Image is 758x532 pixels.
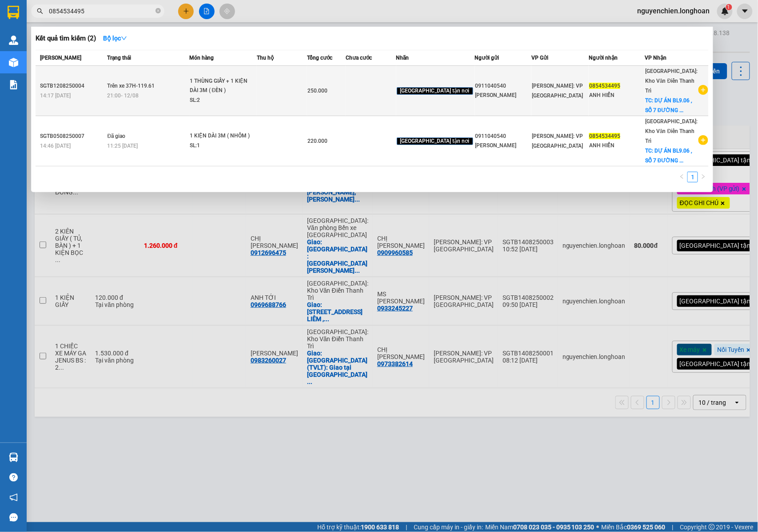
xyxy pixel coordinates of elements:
[589,133,620,139] span: 0854534495
[9,36,18,45] img: warehouse-icon
[108,133,126,139] span: Đã giao
[40,55,81,61] span: [PERSON_NAME]
[687,172,698,182] li: 1
[677,172,687,182] li: Previous Page
[698,85,708,95] span: plus-circle
[645,97,692,113] span: TC: DỰ ÁN BL9.06 , SỐ 7 ĐƯỜNG ...
[589,141,644,150] div: ANH HIỂN
[37,8,43,14] span: search
[698,172,709,182] li: Next Page
[103,35,127,42] strong: Bộ lọc
[40,132,105,141] div: SGTB0508250007
[190,77,256,96] div: 1 THÙNG GIẤY + 1 KIỆN DÀI 3M ( ĐÈN )
[9,453,18,462] img: warehouse-icon
[156,8,161,13] span: close-circle
[677,172,687,182] button: left
[475,141,531,150] div: [PERSON_NAME]
[189,55,214,61] span: Món hàng
[190,131,256,141] div: 1 KIỆN DÀI 3M ( NHÔM )
[532,133,583,149] span: [PERSON_NAME]: VP [GEOGRAPHIC_DATA]
[679,174,685,179] span: left
[257,55,274,61] span: Thu hộ
[156,7,161,16] span: close-circle
[9,473,18,482] span: question-circle
[532,83,583,99] span: [PERSON_NAME]: VP [GEOGRAPHIC_DATA]
[9,80,18,89] img: solution-icon
[96,31,134,45] button: Bộ lọcdown
[589,55,618,61] span: Người nhận
[645,118,698,144] span: [GEOGRAPHIC_DATA]: Kho Văn Điển Thanh Trì
[701,174,706,179] span: right
[475,132,531,141] div: 0911040540
[36,34,96,43] h3: Kết quả tìm kiếm ( 2 )
[475,81,531,91] div: 0911040540
[108,143,138,149] span: 11:25 [DATE]
[475,91,531,100] div: [PERSON_NAME]
[688,172,698,182] a: 1
[40,143,71,149] span: 14:46 [DATE]
[9,513,18,522] span: message
[589,91,644,100] div: ANH HIỂN
[108,93,139,99] span: 21:00 - 12/08
[8,6,19,19] img: logo-vxr
[307,88,327,94] span: 250.000
[645,55,666,61] span: VP Nhận
[9,58,18,67] img: warehouse-icon
[397,137,473,145] span: [GEOGRAPHIC_DATA] tận nơi
[396,55,409,61] span: Nhãn
[190,96,256,105] div: SL: 2
[108,83,155,89] span: Trên xe 37H-119.61
[346,55,372,61] span: Chưa cước
[190,141,256,151] div: SL: 1
[645,68,698,94] span: [GEOGRAPHIC_DATA]: Kho Văn Điển Thanh Trì
[40,93,71,99] span: 14:17 [DATE]
[40,81,105,91] div: SGTB1208250004
[307,55,332,61] span: Tổng cước
[531,55,548,61] span: VP Gửi
[698,135,708,145] span: plus-circle
[307,138,327,144] span: 220.000
[698,172,709,182] button: right
[9,493,18,502] span: notification
[645,148,692,164] span: TC: DỰ ÁN BL9.06 , SỐ 7 ĐƯỜNG ...
[589,83,620,89] span: 0854534495
[475,55,499,61] span: Người gửi
[108,55,132,61] span: Trạng thái
[397,87,473,95] span: [GEOGRAPHIC_DATA] tận nơi
[49,6,154,16] input: Tìm tên, số ĐT hoặc mã đơn
[121,35,127,41] span: down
